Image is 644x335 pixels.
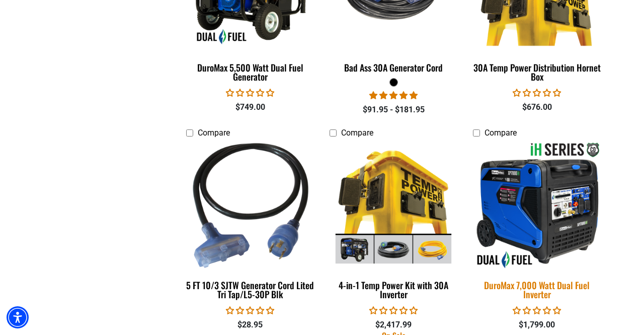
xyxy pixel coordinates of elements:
[330,104,458,116] div: $91.95 - $181.95
[330,319,458,331] div: $2,417.99
[7,306,29,328] div: Accessibility Menu
[485,128,517,138] span: Compare
[330,148,457,263] img: 4-in-1 Temp Power Kit with 30A Inverter
[513,306,561,315] span: 0.00 stars
[473,281,601,299] div: DuroMax 7,000 Watt Dual Fuel Inverter
[466,141,607,270] img: DuroMax 7,000 Watt Dual Fuel Inverter
[330,143,458,305] a: 4-in-1 Temp Power Kit with 30A Inverter 4-in-1 Temp Power Kit with 30A Inverter
[473,143,601,305] a: DuroMax 7,000 Watt Dual Fuel Inverter DuroMax 7,000 Watt Dual Fuel Inverter
[186,319,314,331] div: $28.95
[369,91,418,100] span: 5.00 stars
[369,306,418,315] span: 0.00 stars
[473,319,601,331] div: $1,799.00
[186,63,314,81] div: DuroMax 5,500 Watt Dual Fuel Generator
[513,88,561,98] span: 0.00 stars
[473,63,601,81] div: 30A Temp Power Distribution Hornet Box
[330,63,458,72] div: Bad Ass 30A Generator Cord
[226,306,274,315] span: 0.00 stars
[330,281,458,299] div: 4-in-1 Temp Power Kit with 30A Inverter
[473,101,601,113] div: $676.00
[226,88,274,98] span: 0.00 stars
[341,128,373,138] span: Compare
[186,143,314,305] a: 5 FT 10/3 SJTW Generator Cord Lited Tri Tap/L5-30P Blk 5 FT 10/3 SJTW Generator Cord Lited Tri Ta...
[186,281,314,299] div: 5 FT 10/3 SJTW Generator Cord Lited Tri Tap/L5-30P Blk
[198,128,230,138] span: Compare
[186,101,314,113] div: $749.00
[187,143,314,269] img: 5 FT 10/3 SJTW Generator Cord Lited Tri Tap/L5-30P Blk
